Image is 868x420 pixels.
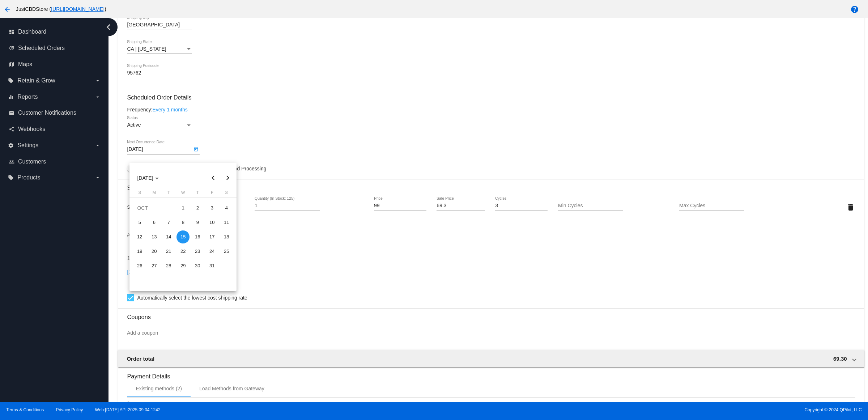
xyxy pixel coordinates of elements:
td: October 30, 2025 [190,259,205,273]
div: 24 [205,245,218,258]
td: October 8, 2025 [176,215,190,230]
td: October 23, 2025 [190,244,205,259]
td: October 27, 2025 [147,259,161,273]
td: October 16, 2025 [190,230,205,244]
td: October 18, 2025 [219,230,234,244]
th: Wednesday [176,190,190,198]
th: Tuesday [161,190,176,198]
th: Saturday [219,190,234,198]
td: October 26, 2025 [132,259,147,273]
td: October 1, 2025 [176,201,190,215]
span: [DATE] [137,175,158,181]
th: Monday [147,190,161,198]
td: October 19, 2025 [132,244,147,259]
div: 2 [191,201,204,215]
div: 16 [191,230,204,243]
div: 12 [133,230,146,243]
td: October 14, 2025 [161,230,176,244]
td: October 22, 2025 [176,244,190,259]
td: October 21, 2025 [161,244,176,259]
div: 10 [205,216,218,229]
div: 6 [148,216,161,229]
td: October 17, 2025 [205,230,219,244]
td: October 7, 2025 [161,215,176,230]
td: October 6, 2025 [147,215,161,230]
div: 5 [133,216,146,229]
td: October 28, 2025 [161,259,176,273]
td: October 9, 2025 [190,215,205,230]
td: October 5, 2025 [132,215,147,230]
div: 8 [176,216,190,229]
td: October 11, 2025 [219,215,234,230]
div: 11 [220,216,233,229]
div: 20 [148,245,161,258]
td: October 12, 2025 [132,230,147,244]
th: Thursday [190,190,205,198]
div: 9 [191,216,204,229]
td: October 2, 2025 [190,201,205,215]
div: 4 [220,201,233,215]
td: October 20, 2025 [147,244,161,259]
td: October 24, 2025 [205,244,219,259]
div: 14 [162,230,175,243]
td: October 25, 2025 [219,244,234,259]
td: October 15, 2025 [176,230,190,244]
div: 25 [220,245,233,258]
div: 22 [176,245,190,258]
div: 3 [205,201,218,215]
div: 13 [148,230,161,243]
div: 31 [205,259,218,272]
div: 26 [133,259,146,272]
td: OCT [132,201,176,215]
td: October 31, 2025 [205,259,219,273]
div: 17 [205,230,218,243]
td: October 10, 2025 [205,215,219,230]
div: 30 [191,259,204,272]
div: 27 [148,259,161,272]
th: Friday [205,190,219,198]
div: 28 [162,259,175,272]
th: Sunday [132,190,147,198]
button: Previous month [206,171,220,185]
div: 18 [220,230,233,243]
button: Choose month and year [131,171,164,185]
div: 29 [176,259,190,272]
div: 21 [162,245,175,258]
div: 19 [133,245,146,258]
td: October 4, 2025 [219,201,234,215]
td: October 3, 2025 [205,201,219,215]
div: 1 [176,201,190,215]
div: 15 [176,230,190,243]
div: 7 [162,216,175,229]
button: Next month [220,171,235,185]
div: 23 [191,245,204,258]
td: October 13, 2025 [147,230,161,244]
td: October 29, 2025 [176,259,190,273]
